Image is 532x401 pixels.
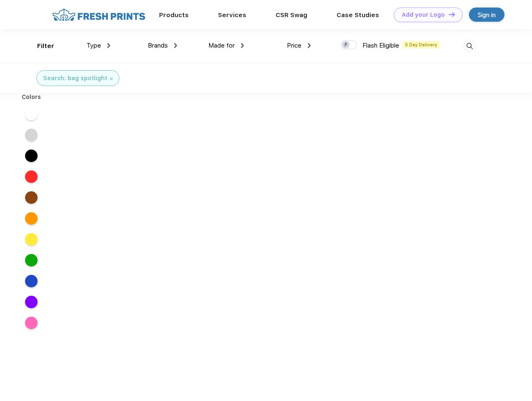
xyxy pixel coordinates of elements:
[148,42,168,49] span: Brands
[15,93,48,102] div: Colors
[174,43,177,48] img: dropdown.png
[449,12,455,17] img: DT
[107,43,110,48] img: dropdown.png
[43,74,107,83] div: Search: bag spotlight
[159,11,189,19] a: Products
[208,42,235,49] span: Made for
[241,43,244,48] img: dropdown.png
[287,42,301,49] span: Price
[362,42,399,49] span: Flash Eligible
[37,41,54,51] div: Filter
[402,11,445,18] div: Add your Logo
[110,77,113,80] img: filter_cancel.svg
[308,43,311,48] img: dropdown.png
[86,42,101,49] span: Type
[469,8,504,22] a: Sign in
[50,8,148,22] img: fo%20logo%202.webp
[478,10,496,20] div: Sign in
[463,39,476,53] img: desktop_search.svg
[403,41,440,48] span: 5 Day Delivery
